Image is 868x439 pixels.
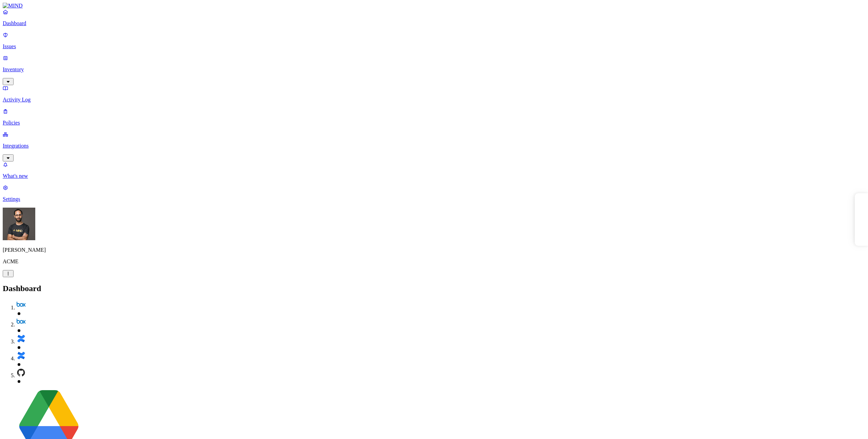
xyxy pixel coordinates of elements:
img: svg%3e [16,351,26,360]
a: Dashboard [3,9,865,26]
a: MIND [3,3,865,9]
p: Integrations [3,143,865,149]
p: ACME [3,259,865,265]
p: Inventory [3,66,865,73]
p: Policies [3,120,865,126]
h2: Dashboard [3,284,865,293]
a: Inventory [3,55,865,84]
img: svg%3e [16,317,26,326]
a: Policies [3,108,865,126]
img: Ohad Abarbanel [3,208,35,240]
p: Issues [3,43,865,50]
p: Settings [3,196,865,202]
img: svg%3e [16,334,26,343]
p: Activity Log [3,97,865,103]
img: MIND [3,3,23,9]
img: svg%3e [16,300,26,309]
img: svg%3e [16,368,26,377]
p: [PERSON_NAME] [3,247,865,253]
a: Settings [3,185,865,202]
a: What's new [3,161,865,179]
p: Dashboard [3,20,865,26]
a: Integrations [3,131,865,160]
a: Activity Log [3,85,865,103]
p: What's new [3,173,865,179]
a: Issues [3,32,865,50]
